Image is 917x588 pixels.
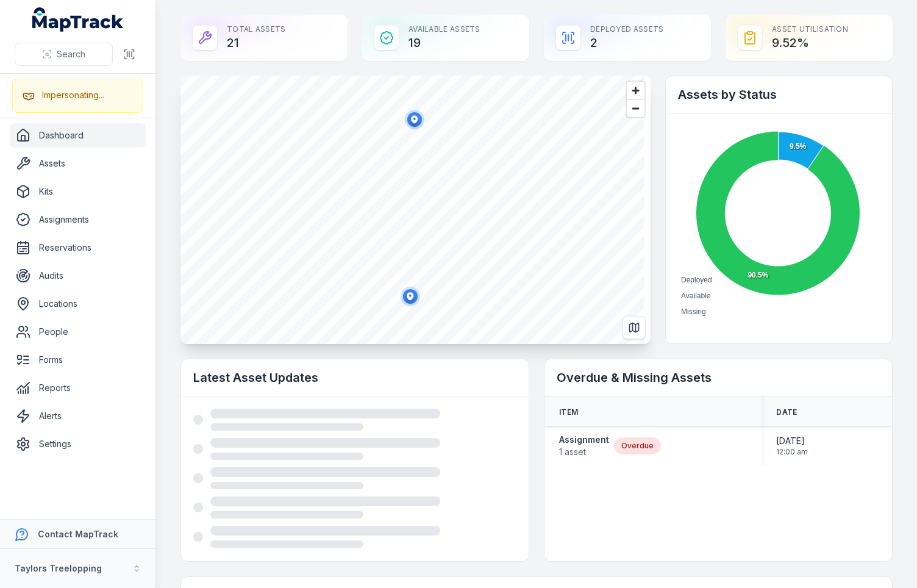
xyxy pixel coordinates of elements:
[623,316,646,339] button: Switch to Map View
[10,376,146,400] a: Reports
[557,369,880,386] h2: Overdue & Missing Assets
[57,48,85,60] span: Search
[627,99,644,117] button: Zoom out
[559,434,609,458] a: Assignment1 asset
[776,407,797,417] span: Date
[32,7,124,32] a: MapTrack
[10,320,146,344] a: People
[681,276,712,284] span: Deployed
[678,86,880,103] h2: Assets by Status
[776,447,808,457] span: 12:00 am
[627,82,644,99] button: Zoom in
[10,292,146,316] a: Locations
[15,563,102,573] strong: Taylors Treelopping
[681,292,710,300] span: Available
[10,123,146,148] a: Dashboard
[776,435,808,447] span: [DATE]
[559,407,578,417] span: Item
[10,179,146,204] a: Kits
[42,89,104,101] div: Impersonating...
[10,151,146,176] a: Assets
[559,446,609,458] span: 1 asset
[180,76,644,344] canvas: Map
[614,437,661,454] div: Overdue
[776,435,808,457] time: 20/06/2025, 12:00:00 am
[10,235,146,260] a: Reservations
[10,348,146,372] a: Forms
[15,43,113,66] button: Search
[10,207,146,232] a: Assignments
[681,307,706,316] span: Missing
[193,369,516,386] h2: Latest Asset Updates
[38,529,118,539] strong: Contact MapTrack
[559,434,609,446] strong: Assignment
[10,404,146,428] a: Alerts
[10,432,146,456] a: Settings
[10,264,146,288] a: Audits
